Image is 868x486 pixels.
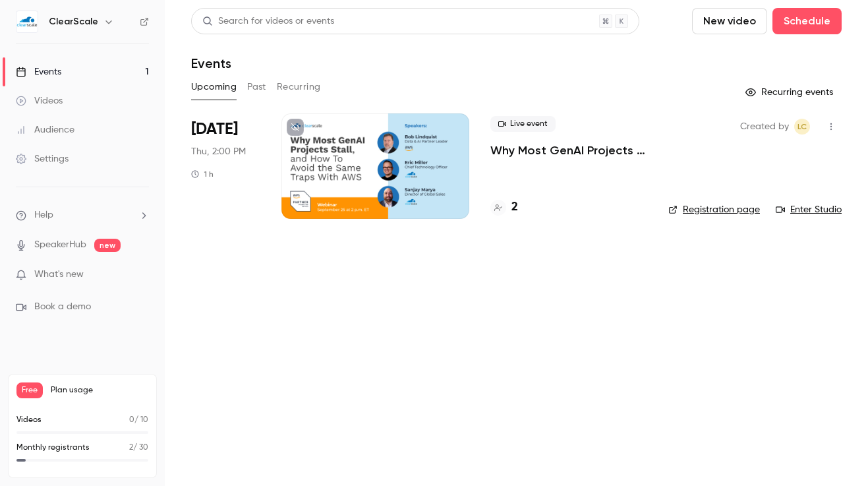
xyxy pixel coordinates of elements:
[129,414,148,426] p: / 10
[490,142,647,158] a: Why Most GenAI Projects Stall, and How To Avoid the Same Traps With AWS
[772,8,842,34] button: Schedule
[129,442,148,454] p: / 30
[16,152,69,166] div: Settings
[129,444,133,452] span: 2
[34,208,53,222] span: Help
[794,119,810,135] span: Lexie Camur
[16,94,63,107] div: Videos
[16,123,74,137] div: Audience
[797,119,807,135] span: LC
[191,145,246,158] span: Thu, 2:00 PM
[49,15,98,28] h6: ClearScale
[94,239,121,252] span: new
[692,8,767,34] button: New video
[16,11,38,32] img: ClearScale
[16,382,43,398] span: Free
[191,55,231,71] h1: Events
[247,76,266,98] button: Past
[34,238,86,252] a: SpeakerHub
[277,76,321,98] button: Recurring
[511,198,518,216] h4: 2
[191,76,237,98] button: Upcoming
[191,113,260,219] div: Sep 25 Thu, 2:00 PM (America/New York)
[16,65,61,78] div: Events
[668,203,760,216] a: Registration page
[16,208,149,222] li: help-dropdown-opener
[202,15,334,28] div: Search for videos or events
[34,268,84,282] span: What's new
[129,416,134,424] span: 0
[740,119,789,135] span: Created by
[191,169,214,179] div: 1 h
[490,198,518,216] a: 2
[191,119,238,140] span: [DATE]
[51,385,148,396] span: Plan usage
[776,203,842,216] a: Enter Studio
[490,116,556,132] span: Live event
[739,82,842,103] button: Recurring events
[16,414,42,426] p: Videos
[34,300,91,314] span: Book a demo
[16,442,90,454] p: Monthly registrants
